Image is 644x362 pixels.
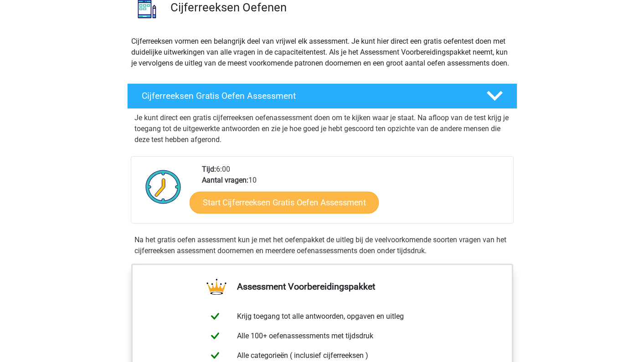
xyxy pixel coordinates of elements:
[202,165,216,173] b: Tijd:
[142,91,472,101] h4: Cijferreeksen Gratis Oefen Assessment
[195,164,513,223] div: 6:00 10
[131,36,513,69] p: Cijferreeksen vormen een belangrijk deel van vrijwel elk assessment. Je kunt hier direct een grat...
[131,235,514,256] div: Na het gratis oefen assessment kun je met het oefenpakket de uitleg bij de veelvoorkomende soorte...
[140,164,186,209] img: Klok
[170,0,510,15] h3: Cijferreeksen Oefenen
[124,83,521,109] a: Cijferreeksen Gratis Oefen Assessment
[190,191,379,213] a: Start Cijferreeksen Gratis Oefen Assessment
[134,112,510,145] p: Je kunt direct een gratis cijferreeksen oefenassessment doen om te kijken waar je staat. Na afloo...
[202,176,248,184] b: Aantal vragen:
